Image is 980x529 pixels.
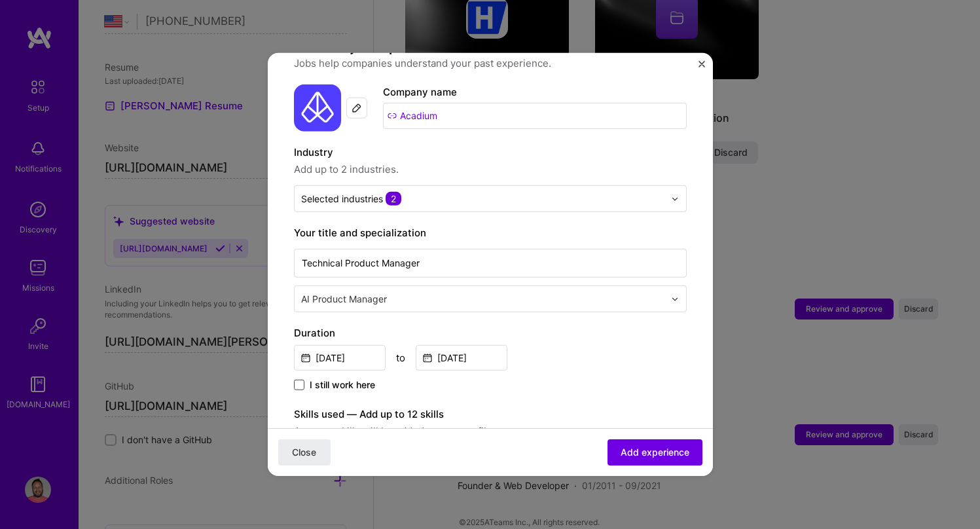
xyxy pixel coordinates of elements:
[294,407,687,422] label: Skills used — Add up to 12 skills
[352,103,362,113] img: Edit
[671,295,679,302] img: drop icon
[608,439,702,465] button: Add experience
[416,345,507,371] input: Date
[671,194,679,202] img: drop icon
[294,84,341,132] img: Company logo
[301,192,401,206] div: Selected industries
[294,249,687,278] input: Role name
[346,98,367,119] div: Edit
[383,103,687,129] input: Search for a company...
[294,162,687,177] span: Add up to 2 industries.
[386,192,401,206] span: 2
[294,325,687,341] label: Duration
[621,446,689,459] span: Add experience
[292,446,316,459] span: Close
[310,378,375,392] span: I still work here
[294,225,687,241] label: Your title and specialization
[294,345,386,371] input: Date
[396,351,405,365] div: to
[699,61,705,75] button: Close
[294,424,687,439] span: Any new skills will be added to your profile.
[294,56,687,71] p: Jobs help companies understand your past experience.
[383,86,457,98] label: Company name
[278,439,331,465] button: Close
[294,145,687,160] label: Industry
